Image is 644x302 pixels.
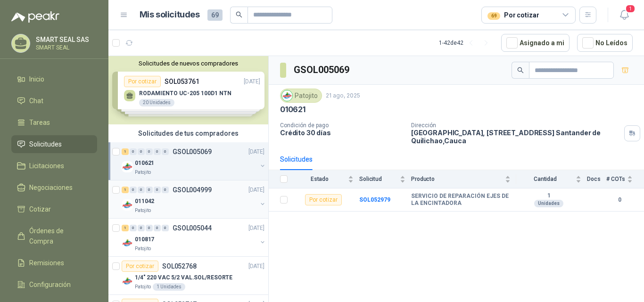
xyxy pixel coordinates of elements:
div: 0 [146,225,153,231]
th: Producto [411,170,516,188]
b: 0 [606,196,633,204]
span: Configuración [29,279,71,290]
div: Solicitudes de nuevos compradoresPor cotizarSOL053761[DATE] RODAMIENTO UC-205 100D1 NTN20 Unidade... [108,56,268,124]
div: 0 [162,187,169,193]
div: 0 [138,148,145,155]
img: Company Logo [122,199,133,211]
a: Cotizar [11,200,97,218]
div: Por cotizar [122,261,158,272]
h3: GSOL005069 [294,63,351,77]
p: 1/4" 220 VAC 5/2 VAL.SOL/RESORTE [135,273,232,282]
b: 1 [516,192,581,200]
b: SERVICIO DE REPARACIÓN EJES DE LA ENCINTADORA [411,193,511,207]
button: No Leídos [577,34,633,52]
a: Órdenes de Compra [11,222,97,250]
img: Logo peakr [11,11,59,23]
p: SMART SEAL [36,45,95,50]
p: Crédito 30 días [280,129,404,137]
div: 0 [162,148,169,155]
button: Solicitudes de nuevos compradores [112,60,264,67]
p: 010817 [135,235,154,244]
img: Company Logo [122,237,133,249]
a: Licitaciones [11,157,97,175]
p: [GEOGRAPHIC_DATA], [STREET_ADDRESS] Santander de Quilichao , Cauca [411,129,620,145]
span: 1 [625,4,636,13]
th: Estado [293,170,359,188]
p: GSOL005044 [173,225,212,231]
p: 010621 [280,105,305,114]
div: 0 [130,187,137,193]
p: GSOL004999 [173,187,212,193]
div: Solicitudes de tus compradores [108,124,268,142]
div: 1 [122,148,129,155]
p: Patojito [135,245,151,253]
th: Solicitud [359,170,411,188]
span: Licitaciones [29,161,64,171]
p: Condición de pago [280,122,404,129]
span: Solicitudes [29,139,62,149]
div: Unidades [534,200,563,207]
a: Solicitudes [11,135,97,153]
span: Inicio [29,74,44,84]
a: Chat [11,92,97,110]
span: 69 [207,9,223,21]
div: 1 [122,225,129,231]
div: 0 [138,187,145,193]
a: 1 0 0 0 0 0 GSOL004999[DATE] Company Logo011042Patojito [122,184,266,214]
span: # COTs [606,176,625,182]
span: Tareas [29,117,50,128]
span: Remisiones [29,258,64,268]
div: 0 [154,148,161,155]
div: 0 [154,225,161,231]
span: Cantidad [516,176,574,182]
span: search [517,67,524,73]
button: 1 [616,7,633,24]
div: 69 [487,12,500,20]
div: 0 [146,148,153,155]
a: Negociaciones [11,179,97,196]
th: # COTs [606,170,644,188]
span: Producto [411,176,503,182]
a: Configuración [11,276,97,294]
div: 1 Unidades [153,283,185,291]
p: 010621 [135,159,154,168]
div: Por cotizar [487,10,539,20]
span: Chat [29,96,43,106]
p: [DATE] [248,262,264,271]
div: 0 [130,225,137,231]
div: 1 - 42 de 42 [439,35,494,50]
span: Cotizar [29,204,51,214]
a: Tareas [11,114,97,131]
a: Remisiones [11,254,97,272]
img: Company Logo [122,276,133,287]
span: Órdenes de Compra [29,226,88,246]
div: 0 [154,187,161,193]
p: SOL052768 [162,263,197,269]
p: 011042 [135,197,154,206]
div: 1 [122,187,129,193]
div: 0 [162,225,169,231]
a: 1 0 0 0 0 0 GSOL005044[DATE] Company Logo010817Patojito [122,222,266,253]
button: Asignado a mi [501,34,570,52]
div: 0 [130,148,137,155]
th: Cantidad [516,170,587,188]
p: Patojito [135,283,151,291]
a: SOL052979 [359,196,390,203]
p: [DATE] [248,224,264,233]
h1: Mis solicitudes [140,8,200,22]
p: SMART SEAL SAS [36,36,95,43]
p: Patojito [135,207,151,214]
p: [DATE] [248,147,264,156]
div: 0 [138,225,145,231]
div: Por cotizar [305,194,342,205]
a: 1 0 0 0 0 0 GSOL005069[DATE] Company Logo010621Patojito [122,146,266,176]
span: Estado [293,176,346,182]
span: Solicitud [359,176,398,182]
span: Negociaciones [29,182,73,193]
img: Company Logo [282,90,292,101]
div: Solicitudes [280,154,313,164]
div: 0 [146,187,153,193]
a: Por cotizarSOL052768[DATE] Company Logo1/4" 220 VAC 5/2 VAL.SOL/RESORTEPatojito1 Unidades [108,257,268,295]
div: Patojito [280,89,322,103]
